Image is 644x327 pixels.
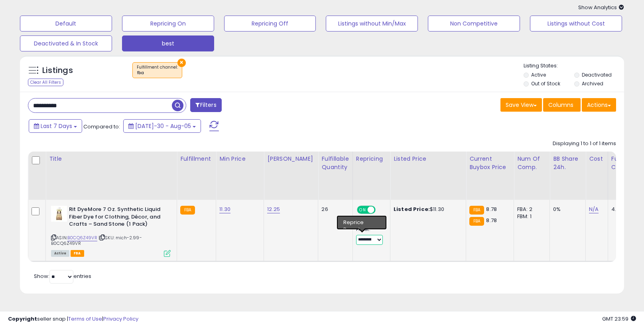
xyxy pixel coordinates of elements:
a: 11.30 [219,205,230,213]
div: seller snap | | [8,315,138,323]
div: Current Buybox Price [469,155,510,171]
button: [DATE]-30 - Aug-05 [123,119,201,133]
span: Show Analytics [578,4,624,11]
label: Deactivated [582,71,612,78]
button: best [122,35,214,51]
button: Repricing Off [224,16,316,32]
div: Min Price [219,155,260,163]
span: ON [358,207,368,213]
img: 41zZ+yrt+DL._SL40_.jpg [51,206,67,222]
div: Listed Price [394,155,463,163]
span: OFF [374,207,387,213]
button: Columns [543,98,581,112]
div: Fulfillment [180,155,213,163]
div: BB Share 24h. [553,155,582,171]
span: Compared to: [83,123,120,130]
small: FBA [469,217,484,226]
b: Rit DyeMore 7 Oz. Synthetic Liquid Fiber Dye for Clothing, Décor, and Crafts – Sand Stone (1 Pack) [69,206,166,230]
span: Columns [548,101,573,109]
a: 12.25 [267,205,280,213]
span: [DATE]-30 - Aug-05 [135,122,191,130]
div: Displaying 1 to 1 of 1 items [553,140,616,148]
b: Listed Price: [394,205,430,213]
div: [PERSON_NAME] [267,155,315,163]
div: 0% [553,206,579,213]
p: Listing States: [524,62,624,70]
a: N/A [589,205,599,213]
div: Clear All Filters [28,79,63,86]
label: Out of Stock [531,80,560,87]
div: ASIN: [51,206,171,256]
button: Actions [582,98,616,112]
button: Save View [500,98,542,112]
div: FBM: 1 [517,213,544,220]
div: Repricing [356,155,387,163]
span: Fulfillment channel : [137,64,178,76]
div: Cost [589,155,605,163]
span: 2025-08-13 23:59 GMT [602,315,636,323]
span: Last 7 Days [41,122,72,130]
span: Show: entries [34,272,91,280]
div: Fulfillable Quantity [321,155,349,171]
button: Last 7 Days [29,119,82,133]
h5: Listings [42,65,73,76]
button: Deactivated & In Stock [20,35,112,51]
label: Archived [582,80,603,87]
button: Default [20,16,112,32]
div: FBA: 2 [517,206,544,213]
button: Repricing On [122,16,214,32]
a: Terms of Use [68,315,102,323]
button: Listings without Min/Max [326,16,418,32]
span: All listings currently available for purchase on Amazon [51,250,69,257]
div: 4.15 [611,206,639,213]
div: Fulfillment Cost [611,155,642,171]
div: Title [49,155,173,163]
span: 8.78 [486,205,497,213]
label: Active [531,71,546,78]
div: $11.30 [394,206,460,213]
a: Privacy Policy [103,315,138,323]
strong: Copyright [8,315,37,323]
small: FBA [469,206,484,215]
div: Amazon AI [356,218,384,225]
button: Filters [190,98,221,112]
small: FBA [180,206,195,215]
span: 8.78 [486,217,497,224]
span: FBA [71,250,84,257]
button: Listings without Cost [530,16,622,32]
div: fba [137,70,178,76]
div: Num of Comp. [517,155,546,171]
div: 26 [321,206,346,213]
a: B0CQ6Z49VR [67,234,97,241]
button: Non Competitive [428,16,520,32]
div: Preset: [356,227,384,245]
span: | SKU: mich-2.99-B0CQ6Z49VR [51,234,142,246]
button: × [177,59,186,67]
